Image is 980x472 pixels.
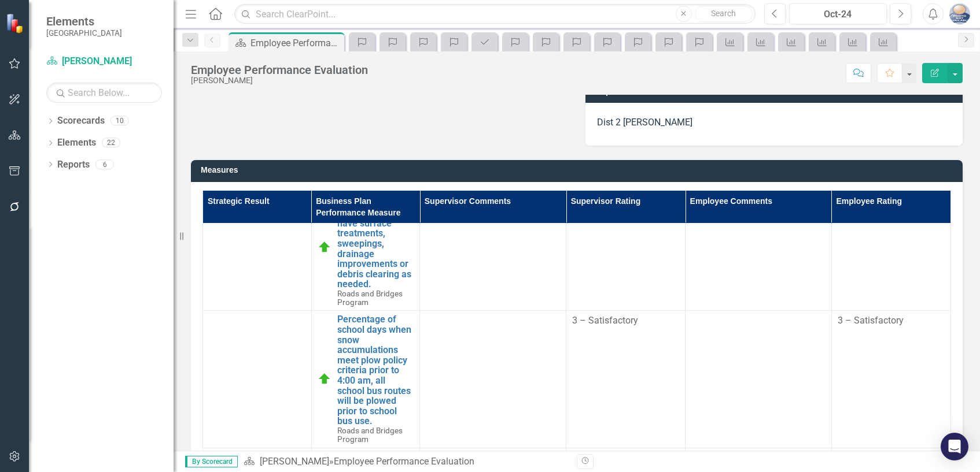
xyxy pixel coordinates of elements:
span: Search [711,9,736,18]
a: Percentage of County-maintained trails have surface treatments, sweepings, drainage improvements ... [337,188,414,289]
div: Employee Performance Evaluation [191,64,368,76]
td: Double-Click to Edit [566,311,686,448]
span: Roads and Bridges Program [337,426,403,444]
span: Elements [46,14,122,28]
div: 10 [110,116,129,126]
button: Oct-24 [789,3,887,24]
a: Reports [57,158,90,172]
td: Double-Click to Edit [686,311,832,448]
div: Open Intercom Messenger [941,433,968,460]
a: Elements [57,136,96,150]
a: Scorecards [57,114,105,128]
input: Search Below... [46,83,162,103]
div: [PERSON_NAME] [191,76,368,85]
td: Double-Click to Edit [831,311,950,448]
small: [GEOGRAPHIC_DATA] [46,28,122,38]
div: Employee Performance Evaluation [334,456,474,467]
h3: Measures [201,166,957,174]
button: Search [695,6,753,22]
div: Oct-24 [793,8,883,21]
div: 6 [95,159,114,169]
a: Percentage of school days when snow accumulations meet plow policy criteria prior to 4:00 am, all... [337,314,414,426]
span: By Scorecard [185,456,238,467]
td: Double-Click to Edit [566,184,686,310]
div: » [244,455,568,469]
td: Double-Click to Edit [686,184,832,310]
span: Roads and Bridges Program [337,289,403,307]
img: ClearPoint Strategy [6,13,26,34]
div: 22 [102,138,120,148]
td: Double-Click to Edit [420,311,566,448]
img: Mitch Guerrieri [949,3,970,24]
span: 3 – Satisfactory [838,315,904,326]
a: [PERSON_NAME] [46,55,162,68]
td: Double-Click to Edit [420,184,566,310]
div: Employee Performance Evaluation [250,36,341,50]
span: 3 – Satisfactory [572,315,638,326]
input: Search ClearPoint... [234,4,756,24]
td: Double-Click to Edit [831,184,950,310]
img: On Target [318,240,331,254]
img: On Target [318,372,331,386]
a: [PERSON_NAME] [260,456,329,467]
p: Dist 2 [PERSON_NAME] [597,114,951,132]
